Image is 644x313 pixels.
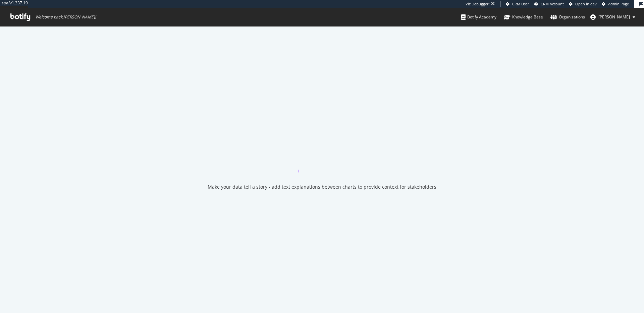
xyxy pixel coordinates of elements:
[506,1,529,7] a: CRM User
[602,1,629,7] a: Admin Page
[550,8,585,26] a: Organizations
[598,14,630,20] span: eric
[569,1,597,7] a: Open in dev
[504,14,543,20] div: Knowledge Base
[208,184,436,190] div: Make your data tell a story - add text explanations between charts to provide context for stakeho...
[35,14,96,20] span: Welcome back, [PERSON_NAME] !
[608,1,629,6] span: Admin Page
[541,1,564,6] span: CRM Account
[466,1,490,7] div: Viz Debugger:
[512,1,529,6] span: CRM User
[461,8,496,26] a: Botify Academy
[298,149,346,173] div: animation
[504,8,543,26] a: Knowledge Base
[575,1,597,6] span: Open in dev
[534,1,564,7] a: CRM Account
[585,12,641,22] button: [PERSON_NAME]
[461,14,496,20] div: Botify Academy
[550,14,585,20] div: Organizations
